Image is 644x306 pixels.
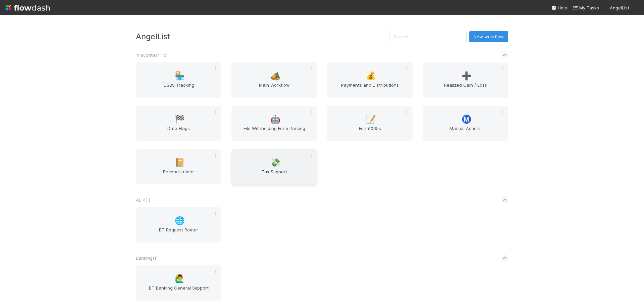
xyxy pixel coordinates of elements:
[462,72,472,80] span: ➕
[136,62,221,98] a: 🏪QSBS Tracking
[136,106,221,141] a: 🏁Data Flags
[231,62,317,98] a: 🏕️Main Workflow
[139,226,219,240] span: BT Request Router
[136,207,221,243] a: 🌐BT Request Router
[632,5,639,11] img: avatar_cfa6ccaa-c7d9-46b3-b608-2ec56ecf97ad.png
[139,168,219,182] span: Reconciliations
[462,115,472,124] span: Ⓜ️
[270,158,280,167] span: 💸
[136,32,389,41] h3: AngelList
[469,31,508,42] button: New workflow
[139,285,219,298] span: BT Banking General Support
[175,274,185,283] span: 🙋‍♂️
[139,82,219,95] span: QSBS Tracking
[366,72,376,80] span: 💰
[423,62,508,98] a: ➕Realized Gain / Loss
[423,106,508,141] a: Ⓜ️Manual Actions
[234,82,314,95] span: Main Workflow
[551,4,567,11] div: Help
[175,158,185,167] span: 📔
[270,72,280,80] span: 🏕️
[327,106,413,141] a: 📝Form1065s
[136,265,221,301] a: 🙋‍♂️BT Banking General Support
[136,52,168,58] span: *Favorites* ( 10 )
[366,115,376,124] span: 📝
[136,197,150,203] span: AL < ( 1 )
[610,5,629,10] span: AngelList
[270,115,280,124] span: 🤖
[136,149,221,184] a: 📔Reconciliations
[330,125,410,138] span: Form1065s
[327,62,413,98] a: 💰Payments and Distributions
[330,82,410,95] span: Payments and Distributions
[139,125,219,138] span: Data Flags
[175,72,185,80] span: 🏪
[175,115,185,124] span: 🏁
[425,82,505,95] span: Realized Gain / Loss
[573,5,599,10] span: My Tasks
[231,149,317,184] a: 💸Tax Support
[136,255,158,261] span: Banking ( 1 )
[425,125,505,138] span: Manual Actions
[234,168,314,182] span: Tax Support
[389,31,467,42] input: Search...
[234,125,314,138] span: File Withholding Form Parsing
[231,106,317,141] a: 🤖File Withholding Form Parsing
[5,2,50,13] img: logo-inverted-e16ddd16eac7371096b0.svg
[175,216,185,225] span: 🌐
[573,4,599,11] a: My Tasks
